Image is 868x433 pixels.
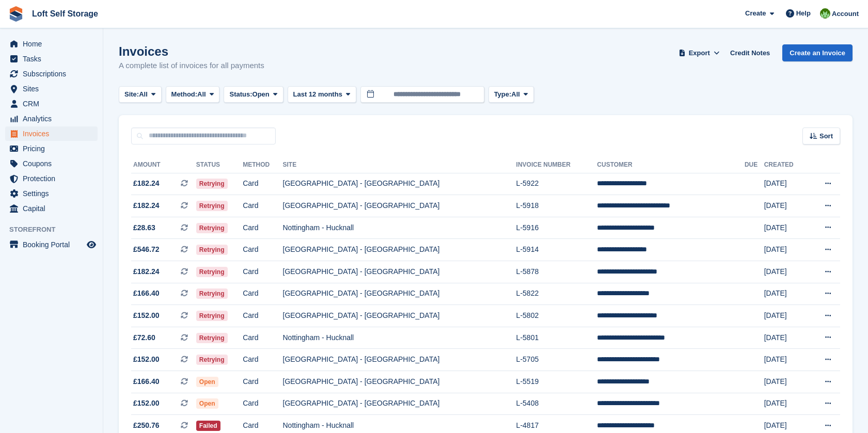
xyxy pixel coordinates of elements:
td: Nottingham - Hucknall [283,217,516,239]
td: Card [243,327,282,349]
td: [GEOGRAPHIC_DATA] - [GEOGRAPHIC_DATA] [283,173,516,195]
td: L-5922 [516,173,597,195]
span: Retrying [196,355,228,365]
button: Export [676,44,722,61]
span: Invoices [23,126,85,141]
span: Retrying [196,333,228,343]
span: Retrying [196,267,228,277]
span: Retrying [196,245,228,255]
td: L-5801 [516,327,597,349]
a: menu [5,201,98,216]
th: Invoice Number [516,157,597,173]
th: Created [764,157,808,173]
span: All [139,89,148,100]
a: menu [5,52,98,66]
span: Open [196,377,218,387]
th: Amount [131,157,196,173]
span: Open [252,89,270,100]
td: Card [243,393,282,415]
td: [GEOGRAPHIC_DATA] - [GEOGRAPHIC_DATA] [283,371,516,393]
a: menu [5,156,98,171]
td: L-5802 [516,305,597,327]
th: Site [283,157,516,173]
span: CRM [23,97,85,111]
span: Account [832,9,859,19]
td: L-5705 [516,349,597,371]
td: Card [243,239,282,261]
span: £152.00 [133,398,160,409]
span: Method: [171,89,198,100]
span: Pricing [23,141,85,156]
td: [DATE] [764,371,808,393]
h1: Invoices [119,44,264,58]
td: [DATE] [764,327,808,349]
span: Retrying [196,223,228,233]
span: £182.24 [133,266,160,277]
span: Help [796,8,811,19]
td: [DATE] [764,283,808,305]
span: Retrying [196,288,228,299]
span: Export [689,48,710,58]
td: Card [243,195,282,217]
a: menu [5,67,98,81]
td: [GEOGRAPHIC_DATA] - [GEOGRAPHIC_DATA] [283,393,516,415]
td: L-5822 [516,283,597,305]
td: Card [243,261,282,283]
td: [GEOGRAPHIC_DATA] - [GEOGRAPHIC_DATA] [283,305,516,327]
td: L-5519 [516,371,597,393]
td: [GEOGRAPHIC_DATA] - [GEOGRAPHIC_DATA] [283,239,516,261]
td: Card [243,173,282,195]
span: Sort [819,131,833,141]
td: L-5408 [516,393,597,415]
td: Card [243,349,282,371]
span: Subscriptions [23,67,85,81]
a: Loft Self Storage [28,5,102,22]
span: Failed [196,421,220,431]
span: Create [745,8,766,19]
th: Customer [597,157,745,173]
span: £28.63 [133,222,155,233]
td: [DATE] [764,305,808,327]
span: £152.00 [133,310,160,321]
span: Retrying [196,179,228,189]
span: Settings [23,186,85,201]
span: All [511,89,520,100]
span: Status: [229,89,252,100]
span: Last 12 months [293,89,342,100]
td: [GEOGRAPHIC_DATA] - [GEOGRAPHIC_DATA] [283,283,516,305]
span: Retrying [196,201,228,211]
th: Due [745,157,764,173]
td: Card [243,283,282,305]
span: Retrying [196,311,228,321]
span: Home [23,37,85,51]
td: [DATE] [764,195,808,217]
span: Tasks [23,52,85,66]
button: Method: All [166,86,220,103]
td: Card [243,305,282,327]
a: menu [5,186,98,201]
span: £546.72 [133,244,160,255]
a: menu [5,171,98,186]
a: Create an Invoice [782,44,853,61]
p: A complete list of invoices for all payments [119,60,264,72]
span: Type: [494,89,512,100]
td: L-5878 [516,261,597,283]
td: [GEOGRAPHIC_DATA] - [GEOGRAPHIC_DATA] [283,261,516,283]
span: Storefront [9,224,103,235]
button: Status: Open [224,86,283,103]
span: £250.76 [133,420,160,431]
a: menu [5,111,98,126]
span: £166.40 [133,376,160,387]
span: £166.40 [133,288,160,299]
td: L-5918 [516,195,597,217]
a: menu [5,97,98,111]
a: menu [5,126,98,141]
a: menu [5,82,98,96]
span: £152.00 [133,354,160,365]
td: [GEOGRAPHIC_DATA] - [GEOGRAPHIC_DATA] [283,349,516,371]
td: [GEOGRAPHIC_DATA] - [GEOGRAPHIC_DATA] [283,195,516,217]
span: £182.24 [133,200,160,211]
a: Preview store [85,238,98,251]
span: Capital [23,201,85,216]
button: Type: All [488,86,534,103]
